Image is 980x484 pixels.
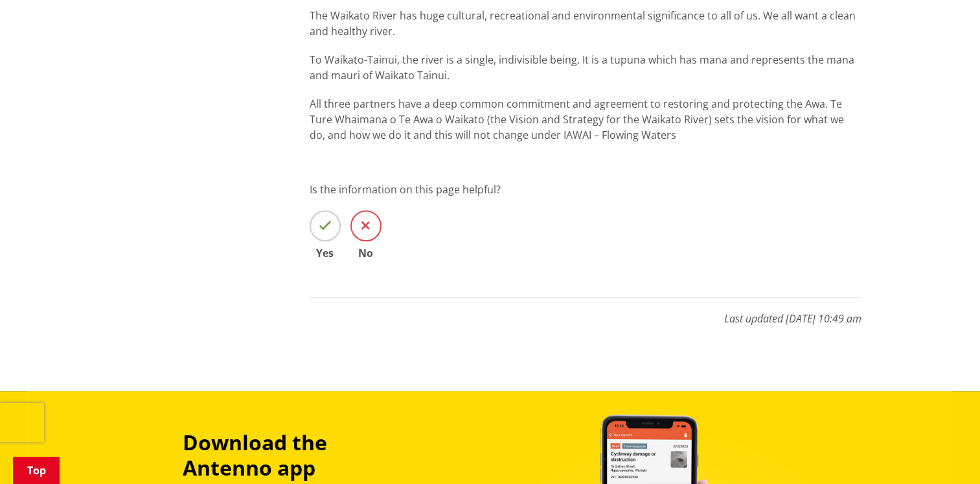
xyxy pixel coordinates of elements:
p: Last updated [DATE] 10:49 am [310,297,861,326]
p: To Waikato-Tainui, the river is a single, indivisible being. It is a tupuna which has mana and re... [310,52,861,83]
iframe: Messenger Launcher [920,430,967,476]
span: Yes [310,248,341,258]
a: Top [13,457,60,484]
span: No [350,248,382,258]
p: Is the information on this page helpful? [310,182,861,197]
p: All three partners have a deep common commitment and agreement to restoring and protecting the Aw... [310,96,861,143]
h3: Download the Antenno app [183,430,417,480]
p: The Waikato River has huge cultural, recreational and environmental significance to all of us. We... [310,8,861,39]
